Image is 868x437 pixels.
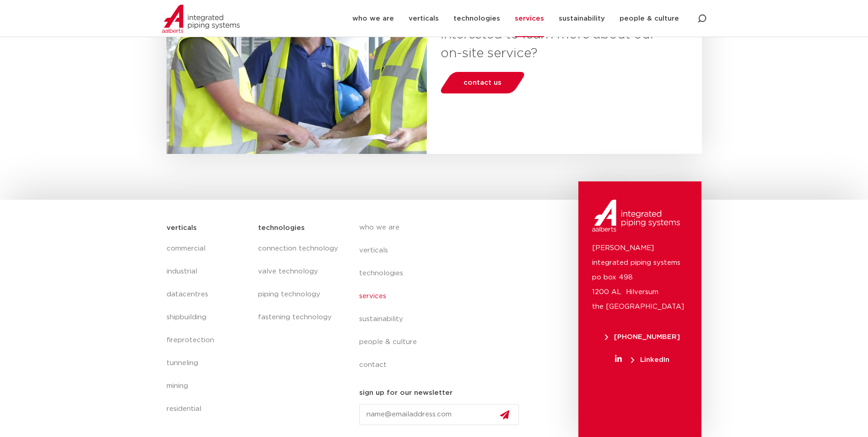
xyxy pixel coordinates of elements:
[167,352,249,375] a: tunneling
[359,285,527,308] a: services
[359,386,453,400] h5: sign up for our newsletter
[359,354,527,377] a: contact
[464,79,501,86] span: contact us
[167,283,249,306] a: datacentres
[258,221,305,235] h5: technologies
[592,333,692,340] a: [PHONE_NUMBER]
[359,216,527,239] a: who we are
[167,398,249,421] a: residential
[359,262,527,285] a: technologies
[631,356,669,363] span: LinkedIn
[359,404,519,425] input: name@emailaddress.com
[167,306,249,329] a: shipbuilding
[359,308,527,331] a: sustainability
[167,329,249,352] a: fireprotection
[258,237,340,329] nav: Menu
[605,333,680,340] span: [PHONE_NUMBER]
[441,26,674,62] h3: interested to learn more about our on-site service?
[500,410,509,420] img: send.svg
[167,237,249,421] nav: Menu
[167,221,197,235] h5: verticals
[258,237,340,260] a: connection technology
[258,283,340,306] a: piping technology
[438,72,527,93] a: contact us
[359,216,527,377] nav: Menu
[258,260,340,283] a: valve technology
[359,239,527,262] a: verticals
[258,306,340,329] a: fastening technology
[359,331,527,354] a: people & culture
[167,260,249,283] a: industrial
[167,237,249,260] a: commercial
[592,241,688,314] p: [PERSON_NAME] integrated piping systems po box 498 1200 AL Hilversum the [GEOGRAPHIC_DATA]
[167,375,249,398] a: mining
[592,356,692,363] a: LinkedIn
